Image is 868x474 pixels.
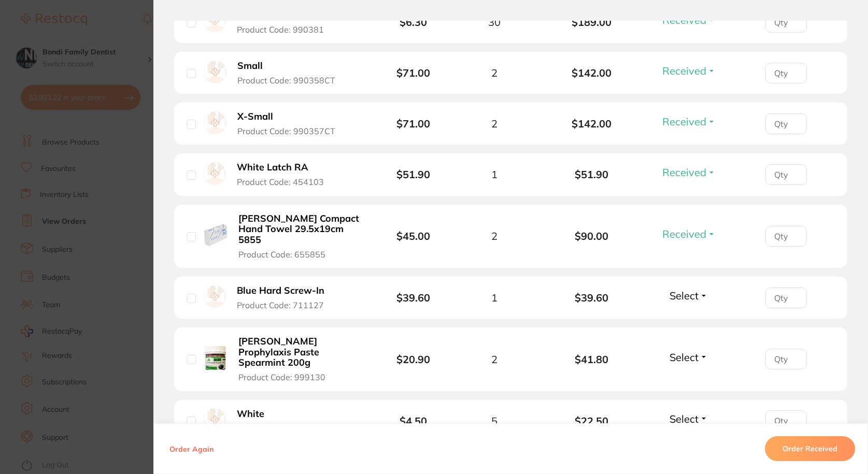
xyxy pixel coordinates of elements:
[234,111,349,136] button: X-Small Product Code: 990357CT
[204,346,227,370] img: Ainsworth Prophylaxis Paste Spearmint 200g
[765,113,807,134] input: Qty
[765,349,807,369] input: Qty
[659,227,719,240] button: Received
[235,336,365,382] button: [PERSON_NAME] Prophylaxis Paste Spearmint 200g Product Code: 999130
[666,412,711,425] button: Select
[765,226,807,247] input: Qty
[234,162,338,187] button: White Latch RA Product Code: 454103
[662,115,706,128] span: Received
[659,166,719,179] button: Received
[491,168,497,180] span: 1
[237,126,335,136] span: Product Code: 990357CT
[237,111,273,122] b: X-Small
[396,66,430,79] b: $71.00
[765,410,807,431] input: Qty
[491,230,497,242] span: 2
[666,289,711,302] button: Select
[396,229,430,242] b: $45.00
[237,76,335,85] span: Product Code: 990358CT
[396,168,430,181] b: $51.90
[543,230,641,242] b: $90.00
[396,117,430,130] b: $71.00
[237,25,324,34] span: Product Code: 990381
[666,351,711,364] button: Select
[543,292,641,304] b: $39.60
[491,292,497,304] span: 1
[543,67,641,79] b: $142.00
[543,168,641,180] b: $51.90
[238,336,362,368] b: [PERSON_NAME] Prophylaxis Paste Spearmint 200g
[234,285,338,310] button: Blue Hard Screw-In Product Code: 711127
[237,61,263,71] b: Small
[234,408,338,434] button: White Product Code: 990391
[166,444,217,453] button: Order Again
[765,288,807,308] input: Qty
[396,291,430,304] b: $39.60
[488,16,501,28] span: 30
[204,111,226,134] img: X-Small
[238,372,325,382] span: Product Code: 999130
[204,223,227,247] img: Scott Compact Hand Towel 29.5x19cm 5855
[235,213,365,260] button: [PERSON_NAME] Compact Hand Towel 29.5x19cm 5855 Product Code: 655855
[662,227,706,240] span: Received
[204,10,226,32] img: Small
[204,408,226,430] img: White
[491,415,497,427] span: 5
[491,353,497,365] span: 2
[491,118,497,130] span: 2
[659,115,719,128] button: Received
[765,436,855,461] button: Order Received
[662,64,706,77] span: Received
[237,409,264,420] b: White
[238,213,362,246] b: [PERSON_NAME] Compact Hand Towel 29.5x19cm 5855
[234,9,338,35] button: Small Product Code: 990381
[543,353,641,365] b: $41.80
[238,250,325,259] span: Product Code: 655855
[234,60,349,85] button: Small Product Code: 990358CT
[396,353,430,366] b: $20.90
[765,164,807,185] input: Qty
[237,300,324,310] span: Product Code: 711127
[400,414,427,427] b: $4.50
[659,64,719,77] button: Received
[237,285,324,296] b: Blue Hard Screw-In
[670,289,699,302] span: Select
[237,177,324,186] span: Product Code: 454103
[670,412,699,425] span: Select
[765,12,807,33] input: Qty
[765,63,807,83] input: Qty
[237,162,308,173] b: White Latch RA
[543,118,641,130] b: $142.00
[670,351,699,364] span: Select
[543,16,641,28] b: $189.00
[204,285,226,308] img: Blue Hard Screw-In
[204,162,226,184] img: White Latch RA
[662,166,706,179] span: Received
[237,10,262,21] b: Small
[204,61,226,83] img: Small
[491,67,497,79] span: 2
[400,16,427,28] b: $6.30
[543,415,641,427] b: $22.50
